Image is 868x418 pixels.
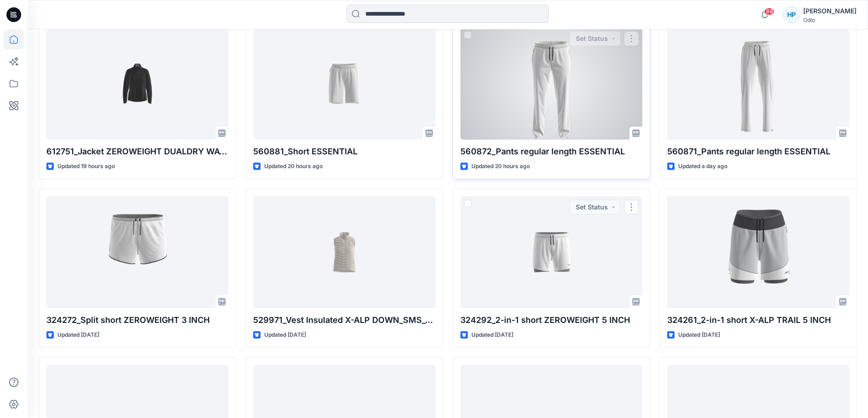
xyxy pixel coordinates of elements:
p: 560881_Short ESSENTIAL [253,145,435,158]
div: Odlo [803,17,857,23]
a: 560871_Pants regular length ESSENTIAL [667,28,849,140]
a: 324261_2-in-1 short X-ALP TRAIL 5 INCH [667,196,849,308]
a: 560881_Short ESSENTIAL [253,28,435,140]
a: 324272_Split short ZEROWEIGHT 3 INCH [46,196,228,308]
div: HP [783,6,800,23]
span: 88 [764,8,774,15]
p: Updated 20 hours ago [471,162,530,171]
p: Updated [DATE] [471,330,513,340]
p: 560871_Pants regular length ESSENTIAL [667,145,849,158]
p: 560872_Pants regular length ESSENTIAL [460,145,642,158]
p: Updated 19 hours ago [57,162,115,171]
a: 529971_Vest Insulated X-ALP DOWN_SMS_3D [253,196,435,308]
a: 560872_Pants regular length ESSENTIAL [460,28,642,140]
p: Updated 20 hours ago [264,162,323,171]
a: 324292_2-in-1 short ZEROWEIGHT 5 INCH [460,196,642,308]
p: 529971_Vest Insulated X-ALP DOWN_SMS_3D [253,314,435,327]
p: 324292_2-in-1 short ZEROWEIGHT 5 INCH [460,314,642,327]
div: [PERSON_NAME] [803,6,857,17]
p: Updated [DATE] [264,330,306,340]
p: 324272_Split short ZEROWEIGHT 3 INCH [46,314,228,327]
p: Updated a day ago [678,162,727,171]
p: 612751_Jacket ZEROWEIGHT DUALDRY WATERPROOF INSULATED_SMS_3D [46,145,228,158]
a: 612751_Jacket ZEROWEIGHT DUALDRY WATERPROOF INSULATED_SMS_3D [46,28,228,140]
p: 324261_2-in-1 short X-ALP TRAIL 5 INCH [667,314,849,327]
p: Updated [DATE] [678,330,720,340]
p: Updated [DATE] [57,330,99,340]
